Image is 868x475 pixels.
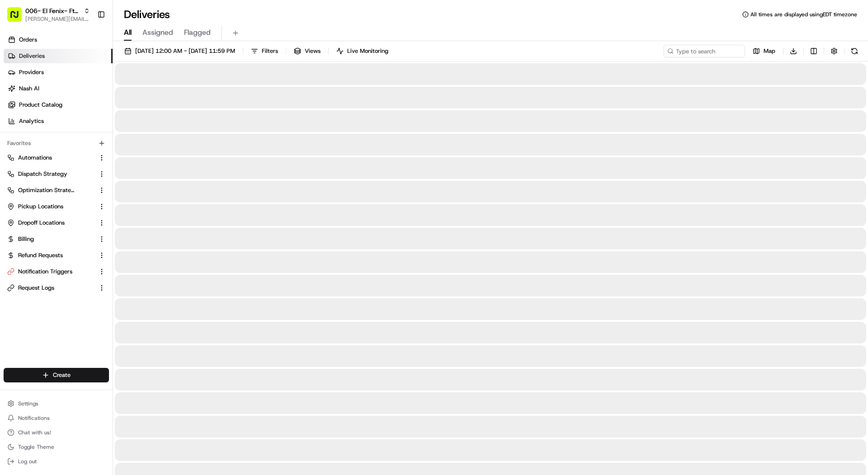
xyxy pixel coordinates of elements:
[142,27,173,38] span: Assigned
[764,47,775,55] span: Map
[135,47,235,55] span: [DATE] 12:00 AM - [DATE] 11:59 PM
[7,268,94,276] a: Notification Triggers
[749,45,779,57] button: Map
[19,68,44,76] span: Providers
[4,98,113,112] a: Product Catalog
[4,167,109,181] button: Dispatch Strategy
[4,216,109,230] button: Dropoff Locations
[18,458,37,465] span: Log out
[4,81,113,96] a: Nash AI
[4,114,113,128] a: Analytics
[262,47,278,55] span: Filters
[7,202,94,211] a: Pickup Locations
[18,235,34,243] span: Billing
[18,429,51,436] span: Chat with us!
[18,186,75,194] span: Optimization Strategy
[19,101,62,109] span: Product Catalog
[18,202,63,211] span: Pickup Locations
[7,186,94,194] a: Optimization Strategy
[7,235,94,243] a: Billing
[124,27,132,38] span: All
[18,284,54,292] span: Request Logs
[4,49,113,63] a: Deliveries
[18,251,63,259] span: Refund Requests
[19,117,44,125] span: Analytics
[19,52,45,60] span: Deliveries
[19,36,37,44] span: Orders
[124,7,170,22] h1: Deliveries
[4,281,109,295] button: Request Logs
[4,4,94,25] button: 006- El Fenix- Ft Worth[PERSON_NAME][EMAIL_ADDRESS][DOMAIN_NAME]
[18,443,54,451] span: Toggle Theme
[848,45,861,57] button: Refresh
[4,441,109,453] button: Toggle Theme
[18,219,65,227] span: Dropoff Locations
[7,154,94,162] a: Automations
[19,85,39,93] span: Nash AI
[4,397,109,410] button: Settings
[4,150,109,165] button: Automations
[18,414,50,422] span: Notifications
[332,45,392,57] button: Live Monitoring
[18,268,72,276] span: Notification Triggers
[4,248,109,263] button: Refund Requests
[4,65,113,80] a: Providers
[120,45,239,57] button: [DATE] 12:00 AM - [DATE] 11:59 PM
[290,45,325,57] button: Views
[4,412,109,424] button: Notifications
[7,251,94,259] a: Refund Requests
[184,27,211,38] span: Flagged
[18,154,52,162] span: Automations
[750,11,857,18] span: All times are displayed using EDT timezone
[4,33,113,47] a: Orders
[4,136,109,150] div: Favorites
[247,45,282,57] button: Filters
[18,400,38,407] span: Settings
[25,15,90,23] button: [PERSON_NAME][EMAIL_ADDRESS][DOMAIN_NAME]
[4,368,109,382] button: Create
[4,199,109,214] button: Pickup Locations
[7,219,94,227] a: Dropoff Locations
[4,232,109,246] button: Billing
[664,45,745,57] input: Type to search
[25,6,80,15] button: 006- El Fenix- Ft Worth
[305,47,321,55] span: Views
[53,371,71,379] span: Create
[18,170,67,178] span: Dispatch Strategy
[4,183,109,198] button: Optimization Strategy
[7,170,94,178] a: Dispatch Strategy
[4,264,109,279] button: Notification Triggers
[347,47,388,55] span: Live Monitoring
[4,455,109,468] button: Log out
[7,284,94,292] a: Request Logs
[4,426,109,439] button: Chat with us!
